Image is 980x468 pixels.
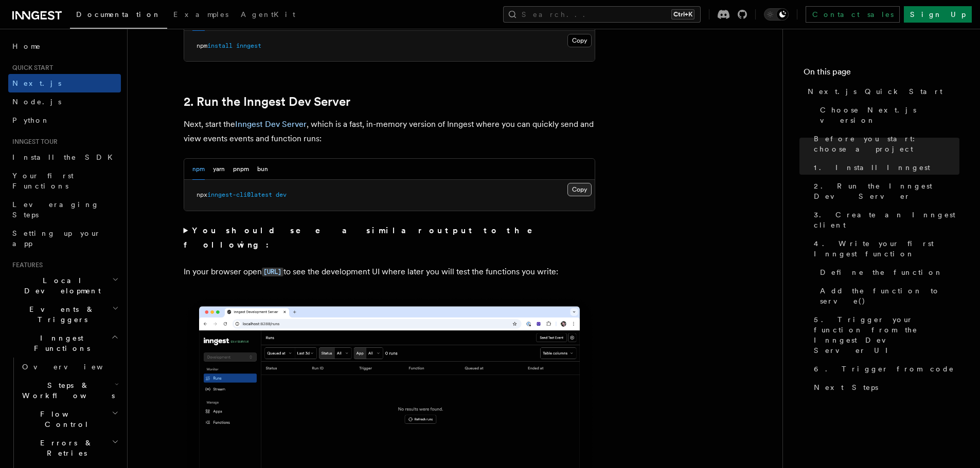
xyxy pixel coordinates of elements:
[904,6,972,23] a: Sign Up
[816,101,959,129] a: Choose Next.js version
[12,200,99,219] span: Leveraging Steps
[810,158,959,177] a: 1. Install Inngest
[18,405,121,434] button: Flow Control
[764,8,789,21] button: Toggle dark mode
[192,159,205,180] button: npm
[241,10,295,18] span: AgentKit
[276,191,287,198] span: dev
[8,300,121,329] button: Events & Triggers
[12,172,74,190] span: Your first Functions
[235,119,307,129] a: Inngest Dev Server
[8,304,112,325] span: Events & Triggers
[22,363,128,371] span: Overview
[810,234,959,263] a: 4. Write your first Inngest function
[8,261,43,269] span: Features
[810,177,959,205] a: 2. Run the Inngest Dev Server
[18,409,112,429] span: Flow Control
[184,226,547,250] strong: You should see a similar output to the following:
[8,148,121,166] a: Install the SDK
[18,438,112,458] span: Errors & Retries
[12,41,41,51] span: Home
[235,3,301,28] a: AgentKit
[8,138,58,146] span: Inngest tour
[18,376,121,405] button: Steps & Workflows
[18,358,121,376] a: Overview
[567,34,592,47] button: Copy
[184,95,350,109] a: 2. Run the Inngest Dev Server
[567,183,592,196] button: Copy
[184,223,595,252] summary: You should see a similar output to the following:
[820,267,943,277] span: Define the function
[207,42,233,49] span: install
[806,6,900,23] a: Contact sales
[262,267,283,276] a: [URL]
[233,159,249,180] button: pnpm
[236,42,261,49] span: inngest
[808,86,942,97] span: Next.js Quick Start
[197,191,207,198] span: npx
[207,191,272,198] span: inngest-cli@latest
[8,329,121,358] button: Inngest Functions
[8,74,121,92] a: Next.js
[8,92,121,111] a: Node.js
[8,64,53,72] span: Quick start
[814,238,959,259] span: 4. Write your first Inngest function
[810,360,959,378] a: 6. Trigger from code
[8,166,121,195] a: Your first Functions
[12,116,50,124] span: Python
[816,263,959,282] a: Define the function
[671,9,694,20] kbd: Ctrl+K
[814,181,959,201] span: 2. Run the Inngest Dev Server
[820,105,959,125] span: Choose Next.js version
[197,42,207,49] span: npm
[8,37,121,55] a: Home
[8,275,112,296] span: Local Development
[262,268,283,276] code: [URL]
[76,10,161,18] span: Documentation
[810,310,959,360] a: 5. Trigger your function from the Inngest Dev Server UI
[814,364,954,374] span: 6. Trigger from code
[18,434,121,462] button: Errors & Retries
[12,229,101,248] span: Setting up your app
[167,3,235,28] a: Examples
[810,205,959,234] a: 3. Create an Inngest client
[503,6,701,23] button: Search...Ctrl+K
[810,378,959,397] a: Next Steps
[804,82,959,101] a: Next.js Quick Start
[816,282,959,310] a: Add the function to serve()
[8,224,121,253] a: Setting up your app
[257,159,268,180] button: bun
[804,66,959,82] h4: On this page
[814,382,878,392] span: Next Steps
[12,153,119,161] span: Install the SDK
[814,314,959,355] span: 5. Trigger your function from the Inngest Dev Server UI
[173,10,228,18] span: Examples
[8,271,121,300] button: Local Development
[8,333,111,353] span: Inngest Functions
[814,210,959,230] span: 3. Create an Inngest client
[814,162,930,173] span: 1. Install Inngest
[820,286,959,306] span: Add the function to serve()
[814,134,959,154] span: Before you start: choose a project
[70,3,167,29] a: Documentation
[12,98,61,106] span: Node.js
[18,380,115,401] span: Steps & Workflows
[810,129,959,158] a: Before you start: choose a project
[184,265,595,279] p: In your browser open to see the development UI where later you will test the functions you write:
[12,79,61,87] span: Next.js
[8,111,121,129] a: Python
[213,159,225,180] button: yarn
[184,117,595,146] p: Next, start the , which is a fast, in-memory version of Inngest where you can quickly send and vi...
[8,195,121,224] a: Leveraging Steps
